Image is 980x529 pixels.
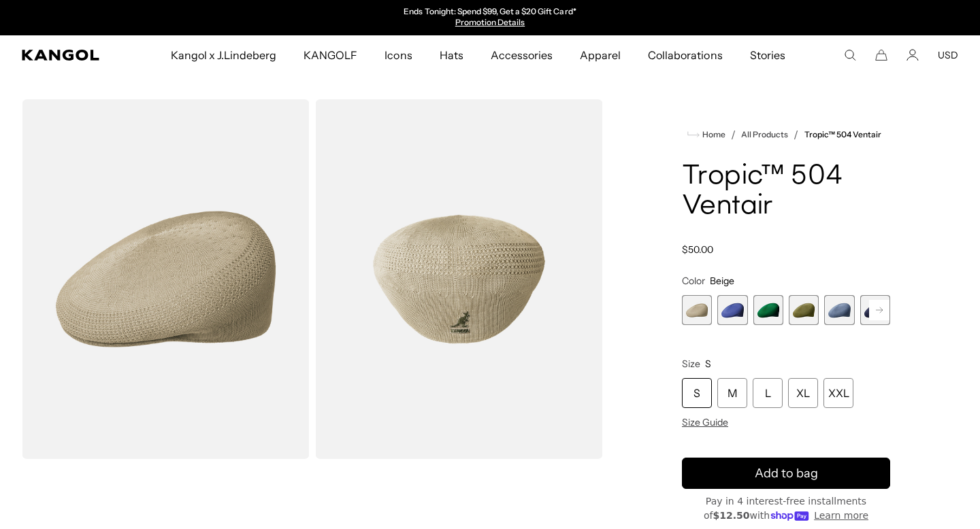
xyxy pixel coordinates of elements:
div: 4 of 22 [789,295,819,325]
p: Ends Tonight: Spend $99, Get a $20 Gift Card* [404,7,576,18]
a: Kangol x J.Lindeberg [157,35,291,75]
span: S [705,358,711,370]
div: 1 of 2 [350,7,630,29]
div: 2 of 22 [717,295,747,325]
a: Account [906,49,919,61]
span: Color [682,275,705,287]
label: Masters Green [753,295,783,325]
label: Navy [860,295,890,325]
a: Icons [371,35,425,75]
a: Promotion Details [455,17,525,27]
span: Size Guide [682,416,728,428]
summary: Search here [844,49,856,61]
a: Collaborations [634,35,736,75]
a: Kangol [22,50,112,61]
button: Add to bag [682,458,890,489]
label: Starry Blue [717,295,747,325]
span: Beige [710,275,734,287]
div: 1 of 22 [682,295,712,325]
slideshow-component: Announcement bar [350,7,630,29]
div: 3 of 22 [753,295,783,325]
label: DENIM BLUE [824,295,854,325]
label: Beige [682,295,712,325]
li: / [725,126,736,143]
div: 5 of 22 [824,295,854,325]
a: All Products [741,130,788,139]
span: $50.00 [682,243,713,256]
div: Announcement [350,7,630,29]
div: S [682,378,712,408]
a: KANGOLF [290,35,371,75]
a: Apparel [566,35,634,75]
span: Kangol x J.Lindeberg [171,35,277,75]
img: color-beige [22,99,310,459]
span: Add to bag [755,464,818,483]
span: Stories [750,35,785,75]
div: XXL [823,378,853,408]
li: / [788,126,798,143]
a: Accessories [477,35,566,75]
div: L [753,378,783,408]
span: Apparel [580,35,621,75]
img: color-beige [315,99,603,459]
div: 6 of 22 [860,295,890,325]
a: Hats [426,35,477,75]
div: M [717,378,747,408]
span: Accessories [491,35,553,75]
button: USD [938,49,958,61]
span: Icons [385,35,412,75]
a: Tropic™ 504 Ventair [804,130,882,139]
a: Stories [736,35,799,75]
nav: breadcrumbs [682,126,890,143]
h1: Tropic™ 504 Ventair [682,162,890,222]
span: Hats [440,35,463,75]
span: Size [682,358,700,370]
a: Home [687,129,725,141]
label: Green [789,295,819,325]
span: Home [700,130,725,139]
div: XL [788,378,818,408]
span: Collaborations [648,35,722,75]
button: Cart [875,49,887,61]
span: KANGOLF [304,35,357,75]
